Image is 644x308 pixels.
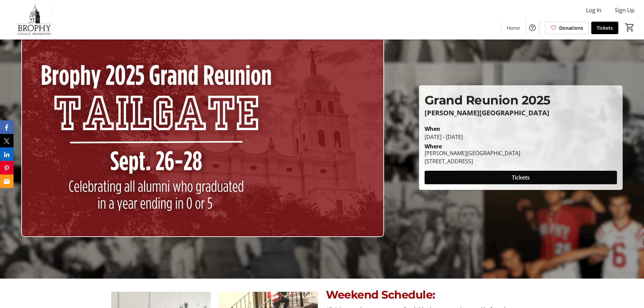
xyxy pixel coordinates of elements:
button: Tickets [425,171,617,184]
img: Campaign CTA Media Photo [21,33,384,237]
a: Home [501,22,525,34]
div: [STREET_ADDRESS] [425,157,520,165]
span: Grand Reunion 2025 [425,93,550,108]
span: Weekend Schedule: [326,288,435,301]
span: Home [507,24,520,31]
div: Where [425,144,442,149]
span: Log In [586,6,601,14]
span: Tickets [597,24,613,31]
button: Cart [624,21,636,33]
button: Help [526,21,539,34]
p: [PERSON_NAME][GEOGRAPHIC_DATA] [425,109,617,117]
span: Tickets [512,173,530,182]
button: Sign Up [610,5,640,16]
div: [PERSON_NAME][GEOGRAPHIC_DATA] [425,149,520,157]
span: Sign Up [615,6,635,14]
div: When [425,125,440,133]
div: [DATE] - [DATE] [425,133,617,141]
a: Donations [545,22,589,34]
button: Log In [581,5,607,16]
span: Donations [559,24,583,31]
a: Tickets [591,22,618,34]
img: Brophy College Preparatory 's Logo [4,3,64,37]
